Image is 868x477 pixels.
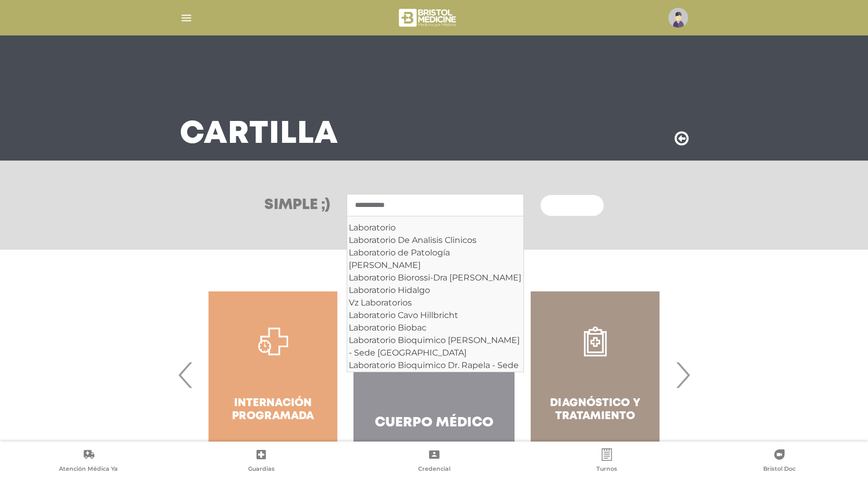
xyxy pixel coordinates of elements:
[349,234,522,247] div: Laboratorio De Analisis Clinicos
[596,465,617,474] span: Turnos
[349,222,522,234] div: Laboratorio
[349,272,522,284] div: Laboratorio Biorossi-Dra [PERSON_NAME]
[520,448,693,475] a: Turnos
[668,8,688,28] img: profile-placeholder.svg
[349,284,522,297] div: Laboratorio Hidalgo
[763,465,796,474] span: Bristol Doc
[180,11,193,25] img: Cober_menu-lines-white.svg
[553,202,583,210] span: Buscar
[673,347,693,403] span: Next
[349,359,522,384] div: Laboratorio Bioquimico Dr. Rapela - Sede Monserrat
[176,347,196,403] span: Previous
[264,198,330,213] h3: Simple ;)
[2,448,175,475] a: Atención Médica Ya
[397,5,459,30] img: bristol-medicine-blanco.png
[418,465,450,474] span: Credencial
[349,297,522,309] div: Vz Laboratorios
[59,465,118,474] span: Atención Médica Ya
[175,448,347,475] a: Guardias
[375,415,494,431] h4: Cuerpo Médico
[180,121,338,148] h3: Cartilla
[349,334,522,359] div: Laboratorio Bioquimico [PERSON_NAME] - Sede [GEOGRAPHIC_DATA]
[693,448,866,475] a: Bristol Doc
[541,195,603,216] button: Buscar
[348,448,520,475] a: Credencial
[349,322,522,334] div: Laboratorio Biobac
[349,247,522,272] div: Laboratorio de Patología [PERSON_NAME]
[248,465,275,474] span: Guardias
[349,309,522,322] div: Laboratorio Cavo Hillbricht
